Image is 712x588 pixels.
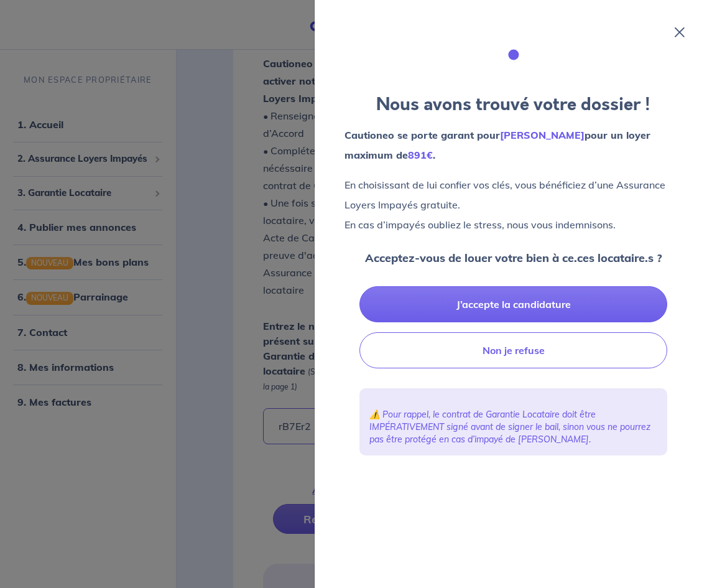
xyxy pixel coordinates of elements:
[369,408,657,446] p: ⚠️ Pour rappel, le contrat de Garantie Locataire doit être IMPÉRATIVEMENT signé avant de signer l...
[408,149,433,161] em: 891€
[376,92,650,117] strong: Nous avons trouvé votre dossier !
[489,30,539,80] img: illu_folder.svg
[359,332,667,368] button: Non je refuse
[500,129,585,141] em: [PERSON_NAME]
[359,286,667,322] button: J’accepte la candidature
[344,129,650,161] strong: Cautioneo se porte garant pour pour un loyer maximum de .
[344,175,682,235] p: En choisissant de lui confier vos clés, vous bénéficiez d’une Assurance Loyers Impayés gratuite. ...
[365,251,662,265] strong: Acceptez-vous de louer votre bien à ce.ces locataire.s ?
